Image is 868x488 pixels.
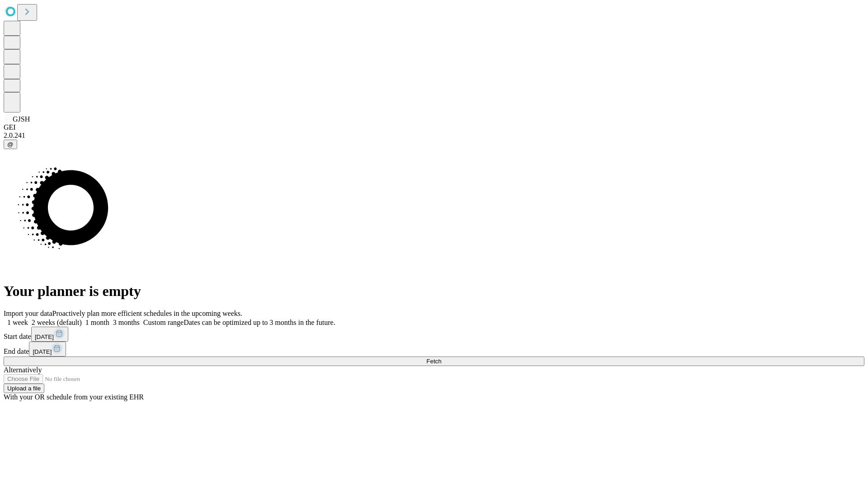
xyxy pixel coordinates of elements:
div: 2.0.241 [4,131,864,140]
span: Dates can be optimized up to 3 months in the future. [184,319,335,326]
span: Alternatively [4,366,42,374]
span: Proactively plan more efficient schedules in the upcoming weeks. [52,310,242,317]
span: 3 months [113,319,140,326]
div: End date [4,342,864,357]
h1: Your planner is empty [4,283,864,300]
button: @ [4,140,17,149]
div: GEI [4,123,864,131]
div: Start date [4,327,864,342]
span: [DATE] [35,333,54,340]
span: 1 month [85,319,109,326]
button: [DATE] [31,327,68,342]
button: Fetch [4,357,864,366]
span: With your OR schedule from your existing EHR [4,393,144,401]
span: Custom range [143,319,184,326]
span: 2 weeks (default) [32,319,82,326]
span: Fetch [426,358,441,365]
button: [DATE] [29,342,66,357]
span: GJSH [13,115,30,123]
span: @ [7,141,14,148]
span: Import your data [4,310,52,317]
button: Upload a file [4,384,44,393]
span: [DATE] [33,348,52,355]
span: 1 week [7,319,28,326]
